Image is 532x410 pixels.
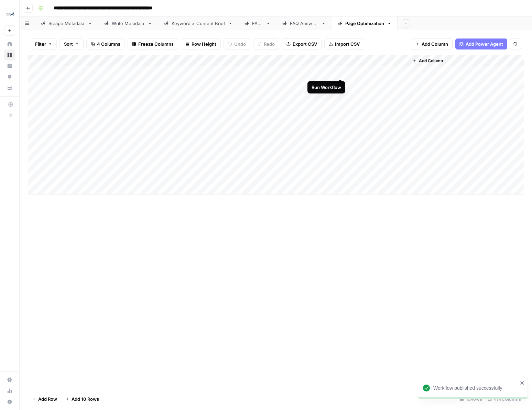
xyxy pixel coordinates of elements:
button: close [520,380,525,386]
span: Filter [35,41,46,47]
div: Page Optimization [345,20,384,27]
div: Scrape Metadata [48,20,85,27]
span: Add Column [422,41,448,47]
a: FAQs [239,16,276,30]
a: Settings [4,374,15,385]
span: 4 Columns [97,41,120,47]
button: Export CSV [282,38,322,49]
img: Compound Growth Logo [4,8,17,20]
button: Redo [253,38,279,49]
a: Scrape Metadata [35,16,98,30]
div: Write Metadata [112,20,145,27]
button: Add Row [28,394,61,405]
div: Run Workflow [312,84,341,91]
a: Usage [4,385,15,396]
span: Sort [64,41,73,47]
a: Insights [4,60,15,71]
button: Import CSV [324,38,364,49]
a: Opportunities [4,71,15,82]
button: Row Height [181,38,221,49]
span: Add 10 Rows [72,396,99,402]
span: Add Column [419,58,443,64]
button: 4 Columns [86,38,125,49]
span: Row Height [192,41,216,47]
a: FAQ Answers [276,16,332,30]
div: 10 Rows [457,394,485,405]
a: Page Optimization [332,16,398,30]
a: Home [4,38,15,49]
span: Import CSV [335,41,360,47]
button: Workspace: Compound Growth [4,5,15,23]
span: Undo [234,41,246,47]
button: Sort [59,38,84,49]
a: Write Metadata [98,16,158,30]
button: Freeze Columns [128,38,178,49]
span: Add Power Agent [466,41,503,47]
div: Keyword > Content Brief [172,20,225,27]
div: Workflow published successfully [433,385,518,391]
div: 4/4 Columns [485,394,524,405]
button: Add 10 Rows [61,394,103,405]
button: Undo [224,38,250,49]
a: Keyword > Content Brief [158,16,239,30]
span: Freeze Columns [138,41,174,47]
a: Browse [4,49,15,60]
div: FAQ Answers [290,20,318,27]
span: Export CSV [293,41,317,47]
button: Filter [31,38,57,49]
button: Add Column [411,38,453,49]
button: Help + Support [4,396,15,407]
a: Your Data [4,82,15,93]
button: Add Column [410,56,446,65]
span: Add Row [38,396,57,402]
div: FAQs [252,20,263,27]
span: Redo [264,41,275,47]
button: Add Power Agent [455,38,507,49]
